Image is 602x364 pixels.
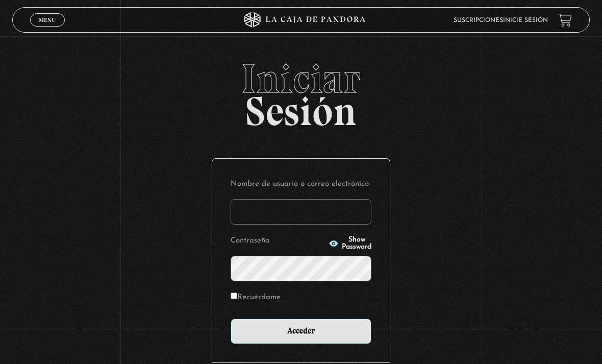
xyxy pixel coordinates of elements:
[39,17,56,23] span: Menu
[231,290,281,304] label: Recuérdame
[231,177,371,191] label: Nombre de usuario o correo electrónico
[231,234,325,248] label: Contraseña
[231,319,371,344] input: Acceder
[231,293,237,299] input: Recuérdame
[454,17,503,23] a: Suscripciones
[36,26,60,33] span: Cerrar
[12,58,590,99] span: Iniciar
[342,236,371,251] span: Show Password
[558,13,572,27] a: View your shopping cart
[12,58,590,124] h2: Sesión
[329,236,371,251] button: Show Password
[503,17,548,23] a: Inicie sesión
